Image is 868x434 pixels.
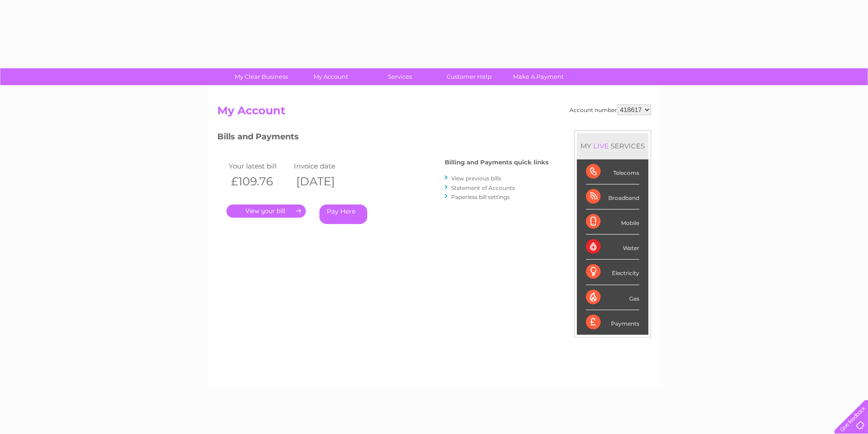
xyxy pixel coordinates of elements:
a: Customer Help [431,68,507,85]
div: Electricity [586,260,639,285]
a: Paperless bill settings [451,194,510,200]
h4: Billing and Payments quick links [445,159,549,166]
a: Pay Here [319,204,367,224]
th: [DATE] [292,172,357,191]
a: My Clear Business [224,68,299,85]
a: Make A Payment [501,68,576,85]
div: MY SERVICES [577,133,648,159]
div: Broadband [586,184,639,209]
div: LIVE [591,142,611,150]
td: Your latest bill [226,160,292,172]
a: Statement of Accounts [451,184,515,191]
div: Telecoms [586,159,639,184]
div: Payments [586,310,639,335]
th: £109.76 [226,172,292,191]
a: View previous bills [451,175,501,182]
div: Gas [586,285,639,310]
a: . [226,204,306,218]
a: Services [362,68,437,85]
a: My Account [293,68,368,85]
div: Account number [570,104,651,115]
div: Water [586,235,639,260]
h3: Bills and Payments [217,130,549,146]
td: Invoice date [292,160,357,172]
div: Mobile [586,209,639,235]
h2: My Account [217,104,651,122]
